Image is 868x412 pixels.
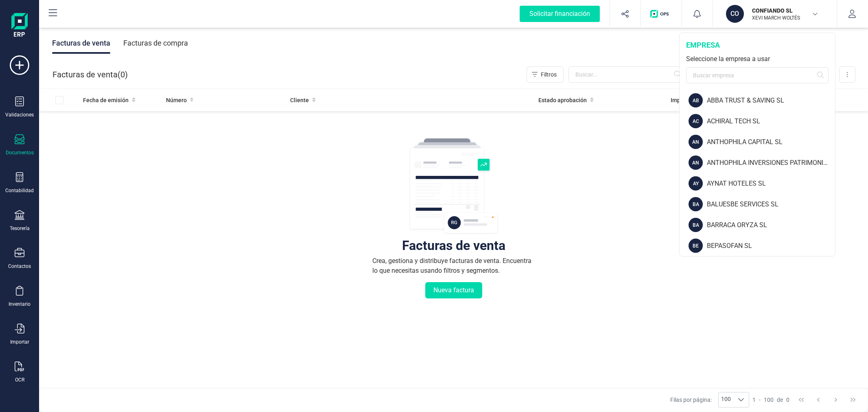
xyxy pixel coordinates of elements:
[794,392,809,408] button: First Page
[689,135,703,149] div: AN
[828,392,844,408] button: Next Page
[568,66,686,83] input: Buscar...
[723,1,827,27] button: COCONFIANDO SLXEVI MARCH WOLTÉS
[538,96,587,104] span: Estado aprobación
[707,179,835,188] div: AYNAT HOTELES SL
[52,66,128,83] div: Facturas de venta ( )
[752,7,817,15] p: CONFIANDO SL
[120,69,125,80] span: 0
[689,156,703,170] div: AN
[8,263,31,270] div: Contactos
[372,256,535,276] div: Crea, gestiona y distribuye facturas de venta. Encuentra lo que necesitas usando filtros y segmen...
[707,199,835,209] div: BALUESBE SERVICES SL
[6,149,34,156] div: Documentos
[409,137,498,235] img: img-empty-table.svg
[402,241,505,250] div: Facturas de venta
[527,66,564,83] button: Filtros
[83,96,129,104] span: Fecha de emisión
[686,67,829,83] input: Buscar empresa
[52,33,110,54] div: Facturas de venta
[786,396,789,404] span: 0
[5,112,34,118] div: Validaciones
[670,392,749,408] div: Filas por página:
[123,33,188,54] div: Facturas de compra
[650,10,672,18] img: Logo de OPS
[686,39,829,51] div: empresa
[707,241,835,251] div: BEPASOFAN SL
[9,301,31,307] div: Inventario
[752,15,817,21] p: XEVI MARCH WOLTÉS
[689,93,703,107] div: AB
[689,218,703,232] div: BA
[707,158,835,168] div: ANTHOPHILA INVERSIONES PATRIMONIALES SL
[5,187,34,194] div: Contabilidad
[707,137,835,147] div: ANTHOPHILA CAPITAL SL
[166,96,187,104] span: Número
[719,392,733,407] span: 100
[10,225,30,232] div: Tesorería
[777,396,783,404] span: de
[541,70,557,79] span: Filtros
[707,116,835,126] div: ACHIRAL TECH SL
[811,392,826,408] button: Previous Page
[845,392,861,408] button: Last Page
[707,96,835,105] div: ABBA TRUST & SAVING SL
[10,339,29,345] div: Importar
[752,396,789,404] div: -
[752,396,756,404] span: 1
[645,1,677,27] button: Logo de OPS
[15,377,24,383] div: OCR
[726,5,744,23] div: CO
[689,239,703,253] div: BE
[686,54,829,64] div: Seleccione la empresa a usar
[11,13,28,39] img: Logo Finanedi
[764,396,774,404] span: 100
[425,282,482,298] button: Nueva factura
[510,1,610,27] button: Solicitar financiación
[520,6,600,22] div: Solicitar financiación
[671,96,691,104] span: Importe
[689,114,703,128] div: AC
[689,197,703,211] div: BA
[707,220,835,230] div: BARRACA ORYZA SL
[290,96,309,104] span: Cliente
[689,176,703,191] div: AY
